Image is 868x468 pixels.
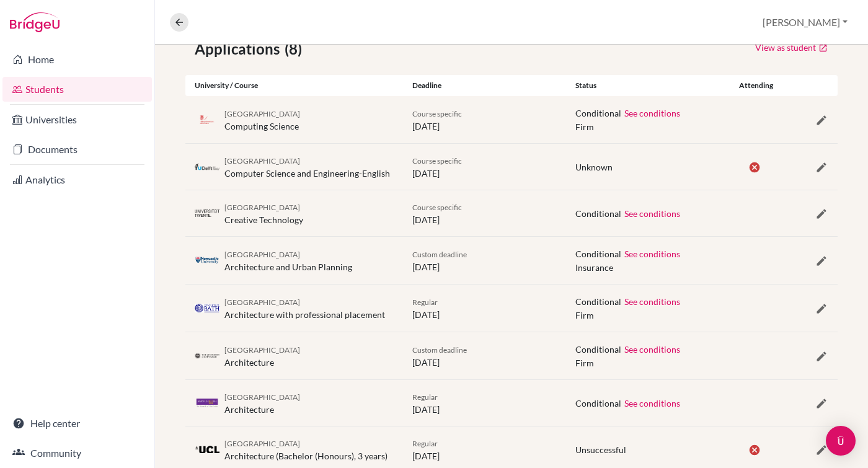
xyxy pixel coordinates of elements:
[624,247,681,261] button: See conditions
[224,154,390,180] div: Computer Science and Engineering-English
[403,80,566,91] div: Deadline
[195,115,219,125] img: nl_rug_5xr4mhnp.png
[575,108,621,118] span: Conditional
[403,436,566,462] div: [DATE]
[826,426,856,456] div: Open Intercom Messenger
[403,200,566,226] div: [DATE]
[624,342,681,356] button: See conditions
[575,356,681,369] span: Firm
[729,80,784,91] div: Attending
[195,248,219,273] img: gb_n21_ao6kcq1q.png
[195,399,219,408] img: gb_m20_yqkc7cih.png
[575,249,621,259] span: Conditional
[2,137,152,162] a: Documents
[403,295,566,321] div: [DATE]
[224,250,300,259] span: [GEOGRAPHIC_DATA]
[2,47,152,72] a: Home
[624,396,681,410] button: See conditions
[185,80,403,91] div: University / Course
[224,109,300,118] span: [GEOGRAPHIC_DATA]
[224,390,300,416] div: Architecture
[224,345,300,355] span: [GEOGRAPHIC_DATA]
[757,11,853,34] button: [PERSON_NAME]
[403,107,566,133] div: [DATE]
[224,247,352,273] div: Architecture and Urban Planning
[575,261,681,274] span: Insurance
[403,247,566,273] div: [DATE]
[195,351,219,361] img: gb_e56_d3pj2c4f.png
[575,120,681,133] span: Firm
[412,109,462,118] span: Course specific
[412,203,462,212] span: Course specific
[403,343,566,369] div: [DATE]
[624,106,681,120] button: See conditions
[403,154,566,180] div: [DATE]
[575,296,621,307] span: Conditional
[2,107,152,132] a: Universities
[285,38,307,60] span: (8)
[195,38,285,60] span: Applications
[575,344,621,355] span: Conditional
[575,398,621,408] span: Conditional
[224,200,303,226] div: Creative Technology
[195,209,219,218] img: nl_twe_glqqiriu.png
[412,298,438,307] span: Regular
[2,441,152,466] a: Community
[412,156,462,166] span: Course specific
[224,156,300,166] span: [GEOGRAPHIC_DATA]
[224,107,300,133] div: Computing Science
[412,345,467,355] span: Custom deadline
[10,12,60,32] img: Bridge-U
[575,162,613,172] span: Unknown
[412,392,438,402] span: Regular
[2,167,152,192] a: Analytics
[224,295,385,321] div: Architecture with professional placement
[624,294,681,309] button: See conditions
[224,436,387,462] div: Architecture (Bachelor (Honours), 3 years)
[412,250,467,259] span: Custom deadline
[195,304,219,312] img: gb_b16_e_th1yg6.png
[575,208,621,219] span: Conditional
[2,77,152,102] a: Students
[195,162,219,172] img: nl_del_z3hjdhnm.png
[224,203,300,212] span: [GEOGRAPHIC_DATA]
[403,390,566,416] div: [DATE]
[224,343,300,369] div: Architecture
[755,38,828,57] a: View as student
[2,411,152,436] a: Help center
[224,298,300,307] span: [GEOGRAPHIC_DATA]
[566,80,729,91] div: Status
[224,439,300,448] span: [GEOGRAPHIC_DATA]
[575,309,681,322] span: Firm
[224,392,300,402] span: [GEOGRAPHIC_DATA]
[624,206,681,221] button: See conditions
[195,446,219,453] img: gb_u80_k_0s28jx.png
[575,444,626,455] span: Unsuccessful
[412,439,438,448] span: Regular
